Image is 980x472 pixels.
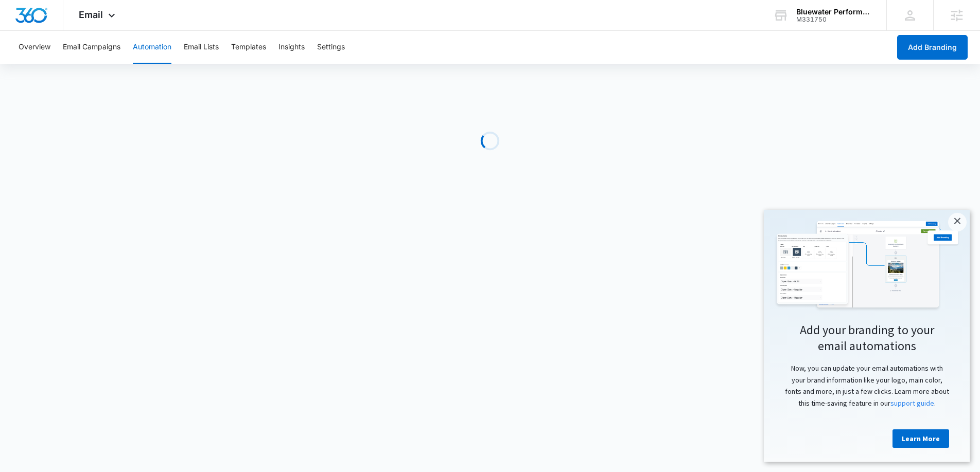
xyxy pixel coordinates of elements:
button: Add Branding [897,35,968,60]
div: account name [796,8,871,16]
a: Close modal [184,3,203,22]
h2: Add your branding to your email automations [10,112,196,144]
button: Email Campaigns [63,31,120,64]
a: support guide [127,189,170,198]
span: Email [79,9,103,20]
a: Learn More [129,220,185,238]
div: account id [796,16,871,23]
p: Now, you can update your email automations with your brand information like your logo, main color... [10,153,196,199]
button: Overview [19,31,50,64]
button: Automation [133,31,171,64]
button: Insights [278,31,305,64]
button: Templates [231,31,266,64]
button: Settings [317,31,345,64]
button: Email Lists [184,31,219,64]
